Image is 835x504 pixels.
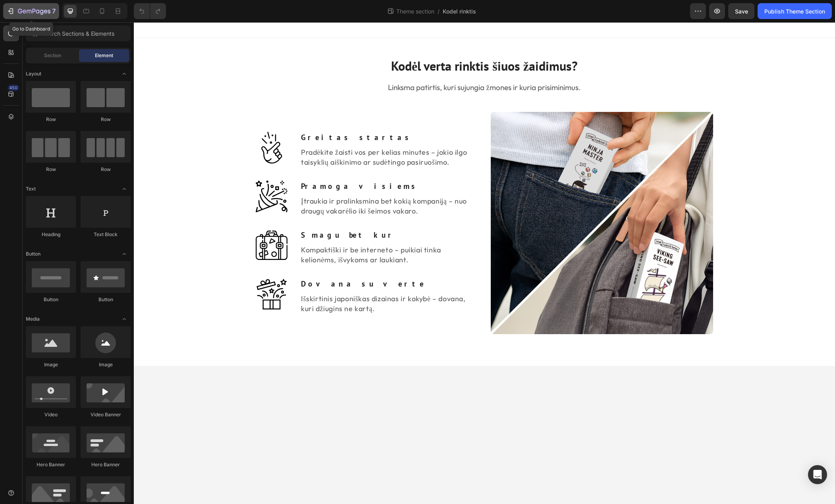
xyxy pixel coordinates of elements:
[166,158,344,170] h3: Pramoga visiems
[26,250,40,258] span: Button
[26,185,36,192] span: Text
[26,25,131,41] input: Search Sections & Elements
[44,52,61,59] span: Section
[443,7,476,15] span: Kodel rinktis
[134,22,835,504] iframe: Design area
[81,361,131,368] div: Image
[167,174,343,194] p: Įtraukia ir pralinksmina bet kokią kompaniją – nuo draugų vakarėlio iki šeimos vakaro.
[81,461,131,468] div: Hero Banner
[357,90,579,312] img: gempages_578755367756891017-16563e25-85f0-4069-bdb5-6bab26636d22.jpg
[395,7,436,15] span: Theme section
[728,3,754,19] button: Save
[134,3,166,19] div: Undo/Redo
[735,8,748,15] span: Save
[26,296,76,303] div: Button
[212,60,489,70] p: Linksma patirtis, kuri sujungia žmones ir kuria prisiminimus.
[438,7,440,15] span: /
[167,223,343,242] p: Kompaktiški ir be interneto – puikiai tinka kelionėms, išvykoms ar laukiant.
[166,110,344,121] h3: Greitas startas
[758,3,832,19] button: Publish Theme Section
[118,248,131,260] span: Toggle open
[166,207,344,219] h3: Smagu bet kur
[26,70,41,77] span: Layout
[122,256,154,288] img: gempages_578755367756891017-fb3f108e-5a2a-4c9a-bc55-d6f28510108d.svg
[81,231,131,238] div: Text Block
[3,3,59,19] button: 7
[26,411,76,418] div: Video
[26,166,76,173] div: Row
[81,296,131,303] div: Button
[81,116,131,123] div: Row
[764,7,825,15] div: Publish Theme Section
[122,110,154,141] img: gempages_578755367756891017-3e9d679f-85e7-49b1-9708-33316c0ea90d.svg
[808,465,827,484] div: Open Intercom Messenger
[26,231,76,238] div: Heading
[122,207,154,239] img: gempages_578755367756891017-82c2fcea-9c84-49ca-be01-bbdcc85895da.svg
[26,116,76,123] div: Row
[26,361,76,368] div: Image
[118,313,131,325] span: Toggle open
[8,85,19,91] div: 450
[81,411,131,418] div: Video Banner
[26,315,40,323] span: Media
[81,166,131,173] div: Row
[118,183,131,195] span: Toggle open
[95,52,113,59] span: Element
[167,271,343,291] p: Išskirtinis japoniškas dizainas ir kokybė – dovana, kuri džiugins ne kartą.
[118,67,131,80] span: Toggle open
[26,461,76,468] div: Hero Banner
[122,158,154,190] img: gempages_578755367756891017-58467a8e-99d7-482b-a768-75b36457aa7f.svg
[166,256,344,267] h3: Dovana su verte
[52,6,56,16] p: 7
[167,125,343,145] p: Pradėkite žaisti vos per kelias minutes – jokio ilgo taisyklių aiškinimo ar sudėtingo pasiruošimo.
[192,35,509,53] h2: Kodėl verta rinktis šiuos žaidimus?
